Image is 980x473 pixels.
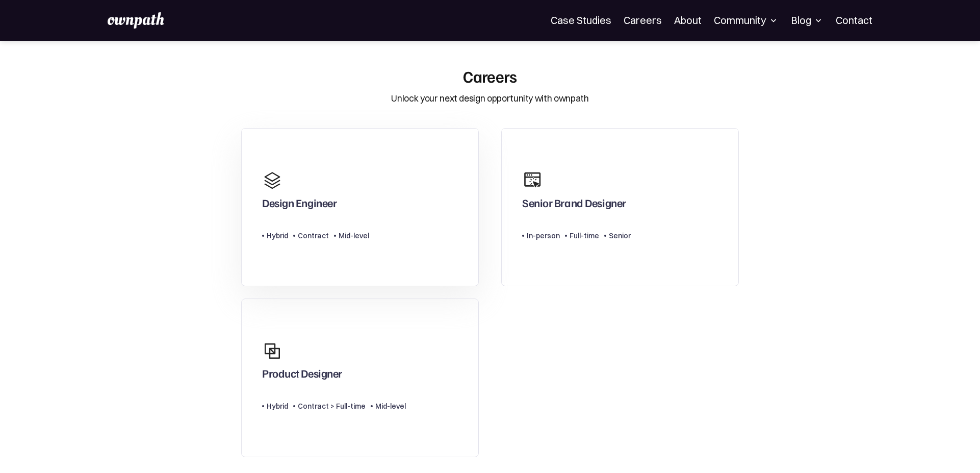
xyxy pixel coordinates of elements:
div: Unlock your next design opportunity with ownpath [391,92,588,105]
div: Mid-level [375,400,406,412]
div: Blog [791,14,823,27]
div: Community [714,14,779,27]
div: Contract > Full-time [298,400,366,412]
div: Full-time [570,230,599,242]
div: Senior Brand Designer [522,196,626,214]
a: Contact [836,14,872,27]
div: In-person [527,230,560,242]
a: Design EngineerHybridContractMid-level [241,128,479,287]
a: Senior Brand DesignerIn-personFull-timeSenior [501,128,739,287]
div: Careers [463,66,517,86]
div: Senior [609,230,631,242]
a: About [674,14,702,27]
a: Careers [624,14,662,27]
div: Hybrid [267,400,288,412]
div: Mid-level [339,230,369,242]
div: Product Designer [262,366,342,385]
a: Product DesignerHybridContract > Full-timeMid-level [241,298,479,457]
div: Hybrid [267,230,288,242]
a: Case Studies [551,14,611,27]
div: Contract [298,230,329,242]
div: Design Engineer [262,196,337,214]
